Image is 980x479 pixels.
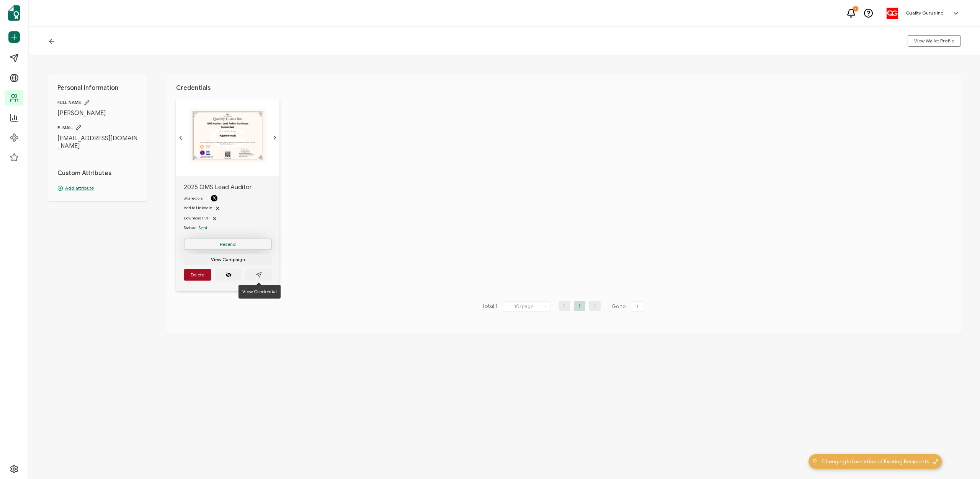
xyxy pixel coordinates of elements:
[191,273,204,277] span: Delete
[184,183,272,191] span: 2025 QMS Lead Auditor
[822,458,929,466] span: Changing Information of Existing Recipients
[853,6,858,11] div: 1
[914,39,954,43] span: View Wallet Profile
[198,225,207,231] span: Sent
[184,205,213,210] span: Add to LinkedIn:
[906,10,944,16] h5: Quality Gurus Inc.
[184,216,210,221] span: Download PDF:
[184,239,272,250] button: Resend
[57,169,138,177] h1: Custom Attributes
[256,272,262,278] ion-icon: paper plane outline
[933,459,939,464] img: minimize-icon.svg
[8,5,20,21] img: sertifier-logomark-colored.svg
[184,269,211,281] button: Delete
[178,135,184,141] ion-icon: chevron back outline
[176,84,951,92] h1: Credentials
[57,109,138,117] span: [PERSON_NAME]
[57,99,138,106] span: FULL NAME:
[942,442,980,479] iframe: Chat Widget
[211,257,245,262] span: View Campaign
[482,301,497,312] span: Total 1
[225,272,232,278] ion-icon: eye off
[57,125,138,131] span: E-MAIL:
[612,301,645,312] span: Go to
[57,135,138,150] span: [EMAIL_ADDRESS][DOMAIN_NAME]
[220,242,236,247] span: Resend
[212,196,216,200] img: X Logo
[887,8,898,19] img: 91216a10-9783-40e9-bcd1-84595e326451.jpg
[272,135,278,141] ion-icon: chevron forward outline
[184,225,196,231] span: Status:
[184,196,203,201] span: Shared on:
[908,35,961,47] button: View Wallet Profile
[57,84,138,92] h1: Personal Information
[57,185,138,192] p: Add attribute
[238,285,281,299] div: View Credential
[503,301,551,312] input: Select
[574,301,585,311] li: 1
[184,254,272,265] button: View Campaign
